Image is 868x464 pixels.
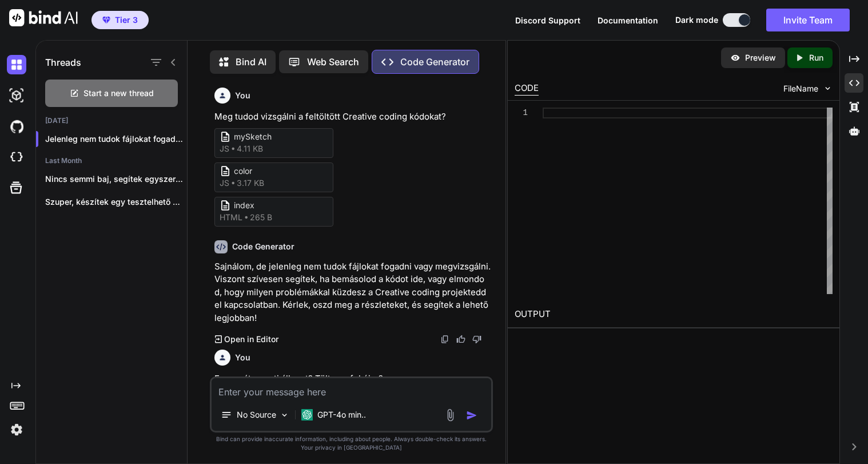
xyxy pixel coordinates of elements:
[36,156,187,165] h2: Last Month
[234,165,325,177] span: color
[232,241,294,252] h6: Code Generator
[598,15,658,25] span: Documentation
[214,110,491,124] p: Meg tudod vizsgálni a feltöltött Creative coding kódokat?
[598,14,658,26] button: Documentation
[675,14,718,26] span: Dark mode
[102,17,110,23] img: premium
[250,212,272,223] span: 265 B
[317,409,366,421] p: GPT-4o min..
[83,88,154,99] span: Start a new thread
[220,212,242,223] span: html
[214,260,491,325] p: Sajnálom, de jelenleg nem tudok fájlokat fogadni vagy megvizsgálni. Viszont szívesen segítek, ha ...
[472,335,481,344] img: dislike
[45,133,187,145] p: Jelenleg nem tudok fájlokat fogadni vagy...
[234,200,325,212] span: index
[783,83,818,94] span: FileName
[766,9,850,31] button: Invite Team
[234,131,325,143] span: mySketch
[466,410,477,421] img: icon
[45,173,187,185] p: Nincs semmi baj, segítek egyszerűen megérthető módon....
[515,15,580,25] span: Discord Support
[237,143,263,154] span: 4.11 KB
[115,14,138,26] span: Tier 3
[7,117,26,136] img: githubDark
[400,55,469,69] p: Code Generator
[440,335,449,344] img: copy
[456,335,465,344] img: like
[220,177,229,189] span: js
[91,11,149,29] button: premiumTier 3
[7,148,26,167] img: cloudideIcon
[224,334,278,345] p: Open in Editor
[214,372,491,386] p: Ez egy átmeneti állapot? Töltsem fel újra?
[745,52,776,64] p: Preview
[7,420,26,439] img: settings
[730,53,740,63] img: preview
[7,86,26,105] img: darkAi-studio
[515,82,539,96] div: CODE
[237,177,264,189] span: 3.17 KB
[823,84,833,93] img: chevron down
[236,55,266,69] p: Bind AI
[515,108,528,118] div: 1
[45,196,187,208] p: Szuper, készítek egy tesztelhető MVP-t az Időkapszula...
[280,410,289,420] img: Pick Models
[45,55,81,69] h1: Threads
[301,409,313,421] img: GPT-4o mini
[235,90,250,101] h6: You
[307,55,359,69] p: Web Search
[36,116,187,125] h2: [DATE]
[220,143,229,154] span: js
[210,435,493,452] p: Bind can provide inaccurate information, including about people. Always double-check its answers....
[9,9,78,26] img: Bind AI
[515,14,580,26] button: Discord Support
[7,55,26,74] img: darkChat
[809,52,823,64] p: Run
[235,352,250,363] h6: You
[237,409,276,421] p: No Source
[444,409,457,422] img: attachment
[508,301,839,328] h2: OUTPUT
